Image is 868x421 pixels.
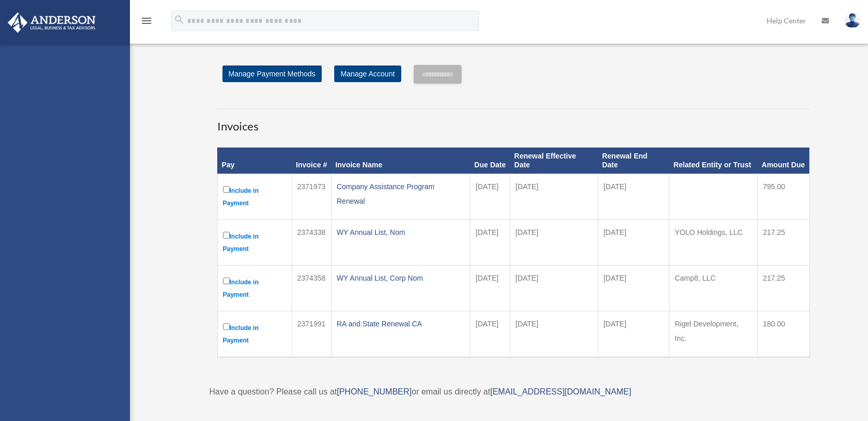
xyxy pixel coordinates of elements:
td: 180.00 [757,311,809,357]
th: Invoice # [292,148,331,174]
td: [DATE] [470,174,510,219]
td: 795.00 [757,174,809,219]
td: [DATE] [598,174,669,219]
h3: Invoices [217,109,810,135]
th: Amount Due [757,148,809,174]
label: Include in Payment [223,184,286,209]
td: [DATE] [510,311,598,357]
a: menu [140,18,153,27]
i: menu [140,15,153,27]
img: Anderson Advisors Platinum Portal [5,12,99,33]
td: [DATE] [510,174,598,219]
label: Include in Payment [223,230,286,255]
td: 2371991 [292,311,331,357]
i: search [174,14,185,25]
td: 2374358 [292,265,331,311]
img: User Pic [845,13,860,28]
td: [DATE] [510,265,598,311]
p: Have a question? Please call us at or email us directly at [209,385,818,399]
th: Invoice Name [331,148,470,174]
th: Related Entity or Trust [669,148,758,174]
td: [DATE] [510,219,598,265]
a: Manage Payment Methods [222,65,322,82]
a: [EMAIL_ADDRESS][DOMAIN_NAME] [490,387,631,396]
th: Pay [217,148,292,174]
td: [DATE] [470,265,510,311]
td: [DATE] [470,311,510,357]
a: [PHONE_NUMBER] [337,387,412,396]
td: [DATE] [598,219,669,265]
td: [DATE] [598,265,669,311]
td: 217.25 [757,265,809,311]
th: Renewal Effective Date [510,148,598,174]
td: [DATE] [598,311,669,357]
div: RA and State Renewal CA [337,317,465,331]
input: Include in Payment [223,323,230,330]
div: Company Assistance Program Renewal [337,179,465,208]
td: [DATE] [470,219,510,265]
label: Include in Payment [223,275,286,301]
td: 2371973 [292,174,331,219]
a: Manage Account [334,65,401,82]
input: Include in Payment [223,232,230,239]
td: 217.25 [757,219,809,265]
td: Camp8, LLC [669,265,758,311]
input: Include in Payment [223,278,230,284]
td: YOLO Holdings, LLC [669,219,758,265]
div: WY Annual List, Corp Nom [337,271,465,285]
td: 2374338 [292,219,331,265]
label: Include in Payment [223,321,286,347]
th: Due Date [470,148,510,174]
input: Include in Payment [223,186,230,193]
td: Rigel Development, Inc. [669,311,758,357]
th: Renewal End Date [598,148,669,174]
div: WY Annual List, Nom [337,225,465,240]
